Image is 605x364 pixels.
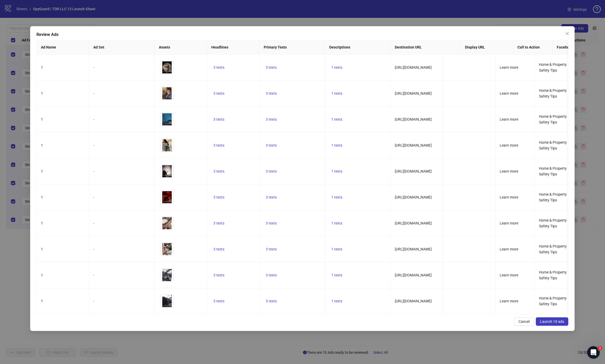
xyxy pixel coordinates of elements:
button: 3 texts [211,220,226,226]
button: Preview [167,94,174,100]
button: Preview [167,275,174,282]
span: 1 [41,143,43,147]
span: 1 texts [331,247,342,251]
button: 1 texts [329,168,344,174]
div: - [93,116,150,122]
span: 3 texts [213,91,224,95]
button: 3 texts [264,272,279,278]
th: Ad Name [37,40,89,55]
span: 3 texts [266,247,277,251]
div: Home & Property Safety Tips [539,243,570,255]
th: Primary Texts [260,40,325,55]
div: - [93,90,150,96]
button: 1 texts [329,90,344,97]
button: 1 texts [329,142,344,148]
th: Display URL [461,40,514,55]
span: 3 texts [213,221,224,225]
button: Preview [167,301,174,308]
img: Asset 1 [160,87,174,100]
div: Review Ads [36,31,568,38]
button: 3 texts [211,298,226,304]
span: close [565,31,570,36]
button: 1 texts [329,194,344,200]
button: Cancel [515,317,534,326]
button: Preview [167,68,174,74]
div: Home & Property Safety Tips [539,114,570,125]
div: - [93,168,150,174]
span: 1 [41,221,43,225]
span: 3 texts [266,65,277,69]
button: 1 texts [329,220,344,226]
button: 1 texts [329,272,344,278]
span: eye [169,251,172,254]
span: [URL][DOMAIN_NAME] [395,299,432,303]
span: 1 texts [331,65,342,69]
button: 3 texts [211,168,226,174]
span: Launch 10 ads [540,319,564,324]
span: eye [169,277,172,280]
span: eye [169,225,172,228]
button: 3 texts [211,142,226,148]
div: - [93,142,150,148]
span: 1 texts [331,195,342,199]
span: Learn more [500,91,518,95]
span: 3 texts [266,169,277,173]
span: 1 texts [331,221,342,225]
span: eye [169,147,172,151]
span: 3 texts [213,169,224,173]
button: 3 texts [211,90,226,97]
span: Learn more [500,65,518,69]
span: 1 texts [331,299,342,303]
button: Preview [167,146,174,152]
img: Asset 1 [160,191,174,204]
img: Asset 1 [160,295,174,308]
img: Asset 1 [160,243,174,256]
button: Preview [167,197,174,204]
div: Home & Property Safety Tips [539,88,570,99]
span: [URL][DOMAIN_NAME] [395,169,432,173]
span: 3 texts [266,273,277,277]
span: Learn more [500,299,518,303]
span: Cancel [519,319,530,324]
span: 1 [41,247,43,251]
button: Preview [167,172,174,178]
span: [URL][DOMAIN_NAME] [395,273,432,277]
span: 3 texts [266,299,277,303]
button: 3 texts [264,116,279,122]
span: eye [169,121,172,125]
span: 1 [41,273,43,277]
img: Asset 1 [160,113,174,126]
img: Asset 1 [160,61,174,74]
span: 3 texts [266,143,277,147]
span: Learn more [500,143,518,147]
span: 1 texts [331,273,342,277]
span: [URL][DOMAIN_NAME] [395,117,432,121]
th: Ad Set [89,40,155,55]
button: 3 texts [264,90,279,97]
button: Preview [167,120,174,126]
button: 3 texts [264,194,279,200]
div: - [93,272,150,278]
th: Assets [155,40,207,55]
div: Home & Property Safety Tips [539,295,570,307]
button: 1 texts [329,64,344,71]
button: 3 texts [211,272,226,278]
span: eye [169,303,172,306]
button: 3 texts [211,116,226,122]
span: Learn more [500,169,518,173]
span: 1 texts [331,117,342,121]
span: 3 texts [213,273,224,277]
div: - [93,246,150,252]
span: Learn more [500,273,518,277]
span: 3 texts [213,117,224,121]
th: Facebook Page [553,40,592,55]
span: 3 texts [213,299,224,303]
div: Home & Property Safety Tips [539,165,570,177]
span: [URL][DOMAIN_NAME] [395,65,432,69]
button: Preview [167,223,174,230]
span: Learn more [500,247,518,251]
span: Learn more [500,195,518,199]
button: 3 texts [264,142,279,148]
button: 1 texts [329,298,344,304]
button: 3 texts [211,194,226,200]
